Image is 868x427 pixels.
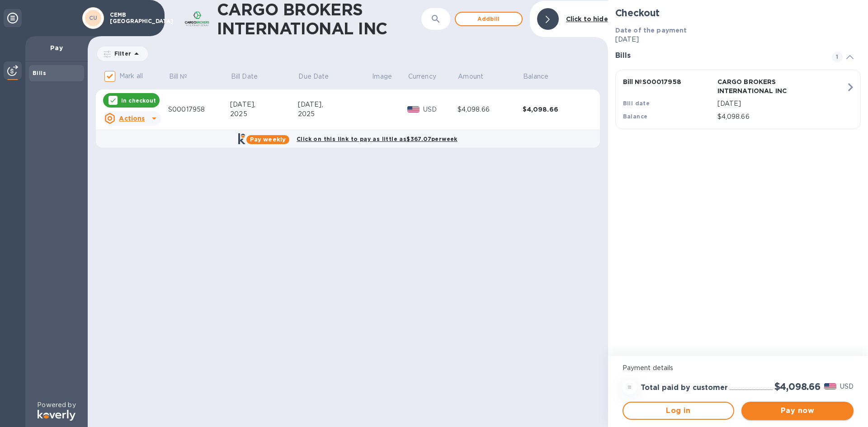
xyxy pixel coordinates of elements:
[458,72,495,81] span: Amount
[615,35,861,44] p: [DATE]
[33,70,46,76] b: Bills
[623,100,650,107] b: Bill date
[749,405,846,416] span: Pay now
[717,112,846,122] p: $4,098.66
[455,12,523,26] button: Addbill
[615,27,687,34] b: Date of the payment
[623,113,648,120] b: Balance
[623,380,637,394] div: =
[523,72,560,81] span: Balance
[297,136,458,142] b: Click on this link to pay as little as $367.07 per week
[119,115,145,122] u: Actions
[298,72,329,81] p: Due Date
[298,100,372,109] div: [DATE],
[250,136,286,143] b: Pay weekly
[372,72,392,81] p: Image
[623,402,735,420] button: Log in
[832,52,843,62] span: 1
[298,109,372,119] div: 2025
[615,52,821,60] h3: Bills
[231,72,269,81] span: Bill Date
[423,105,458,114] p: USD
[741,402,854,420] button: Pay now
[824,383,836,389] img: USD
[110,12,155,24] p: CEMB [GEOGRAPHIC_DATA]
[231,72,258,81] p: Bill Date
[717,99,846,108] p: [DATE]
[717,77,808,95] p: CARGO BROKERS INTERNATIONAL INC
[168,105,230,114] div: S00017958
[523,72,548,81] p: Balance
[38,410,75,421] img: Logo
[298,72,340,81] span: Due Date
[408,72,436,81] p: Currency
[458,72,483,81] p: Amount
[407,106,420,113] img: USD
[463,14,514,24] span: Add bill
[169,72,188,81] p: Bill №
[566,15,608,23] b: Click to hide
[169,72,199,81] span: Bill №
[33,43,80,52] p: Pay
[121,97,156,104] p: In checkout
[615,70,861,129] button: Bill №S00017958CARGO BROKERS INTERNATIONAL INCBill date[DATE]Balance$4,098.66
[840,382,854,391] p: USD
[230,109,298,119] div: 2025
[641,384,728,392] h3: Total paid by customer
[523,105,588,114] div: $4,098.66
[631,405,726,416] span: Log in
[37,400,75,410] p: Powered by
[623,77,714,86] p: Bill № S00017958
[615,7,861,19] h2: Checkout
[119,71,143,81] p: Mark all
[89,14,98,21] b: CU
[230,100,298,109] div: [DATE],
[623,363,854,373] p: Payment details
[774,381,821,392] h2: $4,098.66
[111,50,131,57] p: Filter
[458,105,523,114] div: $4,098.66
